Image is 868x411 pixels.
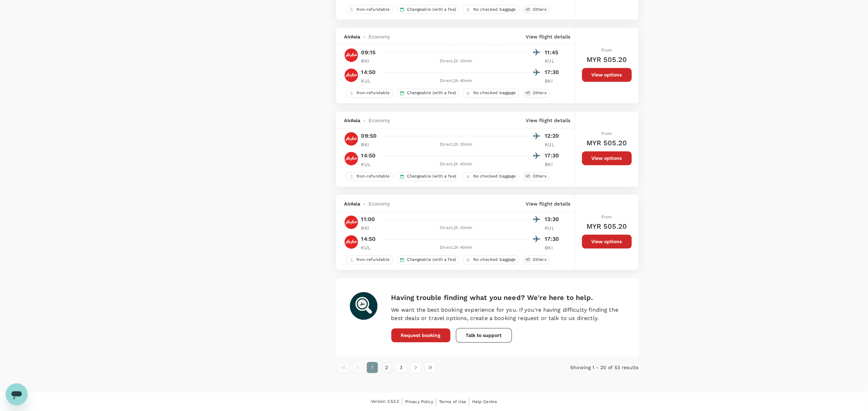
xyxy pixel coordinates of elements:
[439,399,466,404] span: Terms of Use
[361,48,376,57] p: 09:15
[472,399,497,404] span: Help Centre
[391,292,625,303] h6: Having trouble finding what you need? We're here to help.
[538,364,639,371] p: Showing 1 - 20 of 53 results
[530,257,549,263] span: Others
[344,33,361,40] span: AirAsia
[462,89,519,98] div: No checked baggage
[545,225,562,231] p: KUL
[383,58,530,65] div: Direct , 2h 30min
[523,172,550,181] div: +1Others
[523,5,550,14] div: +1Others
[361,33,369,40] span: -
[344,152,358,165] img: AK
[361,117,369,124] span: -
[404,257,459,263] span: Changeable (with a fee)
[586,54,627,65] h6: MYR 505.20
[367,362,378,373] button: page 1
[526,200,571,207] p: View flight details
[545,68,562,76] p: 17:30
[383,225,530,231] div: Direct , 2h 30min
[383,141,530,148] div: Direct , 2h 30min
[425,362,436,373] button: Go to last page
[383,244,530,251] div: Direct , 2h 40min
[397,5,459,14] div: Changeable (with a fee)
[383,161,530,168] div: Direct , 2h 40min
[361,200,369,207] span: -
[472,398,497,405] a: Help Centre
[545,244,562,251] p: BKI
[530,90,549,96] span: Others
[545,161,562,168] p: BKI
[410,362,421,373] button: Go to next page
[354,90,393,96] span: Non-refundable
[344,68,358,82] img: AK
[336,362,538,373] nav: pagination navigation
[524,173,531,179] span: + 1
[526,117,571,124] p: View flight details
[523,255,550,264] div: +1Others
[344,117,361,124] span: AirAsia
[462,5,519,14] div: No checked baggage
[397,255,459,264] div: Changeable (with a fee)
[354,173,393,179] span: Non-refundable
[530,173,549,179] span: Others
[361,132,377,140] p: 09:50
[601,48,612,53] span: From
[397,89,459,98] div: Changeable (with a fee)
[361,235,376,243] p: 14:50
[369,117,390,124] span: Economy
[470,90,519,96] span: No checked baggage
[371,398,399,405] span: Version 3.53.2
[582,151,632,165] button: View options
[383,77,530,84] div: Direct , 2h 40min
[470,173,519,179] span: No checked baggage
[6,383,28,405] iframe: Button to launch messaging window
[344,48,358,62] img: AK
[361,77,379,84] p: KUL
[439,398,466,405] a: Terms of Use
[361,161,379,168] p: KUL
[361,68,376,76] p: 14:50
[545,132,562,140] p: 12:20
[361,225,379,231] p: BKI
[404,173,459,179] span: Changeable (with a fee)
[582,68,632,82] button: View options
[470,257,519,263] span: No checked baggage
[524,257,531,263] span: + 1
[462,255,519,264] div: No checked baggage
[462,172,519,181] div: No checked baggage
[601,214,612,219] span: From
[545,48,562,57] p: 11:45
[391,328,450,342] button: Request booking
[361,244,379,251] p: KUL
[470,7,519,12] span: No checked baggage
[405,399,433,404] span: Privacy Policy
[391,306,625,322] p: We want the best booking experience for you. If you're having difficulty finding the best deals o...
[344,200,361,207] span: AirAsia
[456,328,512,342] button: Talk to support
[586,137,627,148] h6: MYR 505.20
[354,257,393,263] span: Non-refundable
[545,141,562,148] p: KUL
[545,235,562,243] p: 17:30
[346,89,393,98] div: Non-refundable
[523,89,550,98] div: +1Others
[601,131,612,136] span: From
[381,362,392,373] button: Go to page 2
[530,7,549,12] span: Others
[354,7,393,12] span: Non-refundable
[361,57,379,64] p: BKI
[545,77,562,84] p: BKI
[397,172,459,181] div: Changeable (with a fee)
[369,200,390,207] span: Economy
[361,141,379,148] p: BKI
[346,172,393,181] div: Non-refundable
[344,132,358,146] img: AK
[361,215,375,223] p: 11:00
[526,33,571,40] p: View flight details
[524,7,531,12] span: + 1
[369,33,390,40] span: Economy
[404,90,459,96] span: Changeable (with a fee)
[524,90,531,96] span: + 1
[582,235,632,248] button: View options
